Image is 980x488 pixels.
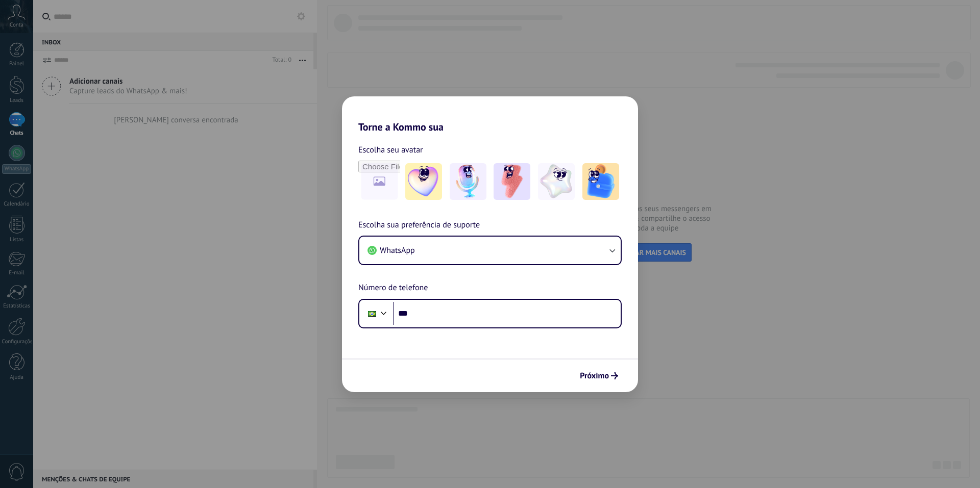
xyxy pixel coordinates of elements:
[359,237,621,264] button: WhatsApp
[358,143,423,157] span: Escolha seu avatar
[450,163,486,200] img: -2.jpeg
[580,372,609,379] span: Próximo
[405,163,442,200] img: -1.jpeg
[342,96,638,133] h2: Torne a Kommo sua
[358,281,428,295] span: Número de telefone
[582,163,619,200] img: -5.jpeg
[538,163,575,200] img: -4.jpeg
[494,163,530,200] img: -3.jpeg
[380,245,415,255] span: WhatsApp
[362,303,382,324] div: Brazil: + 55
[358,219,480,232] span: Escolha sua preferência de suporte
[575,367,623,384] button: Próximo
